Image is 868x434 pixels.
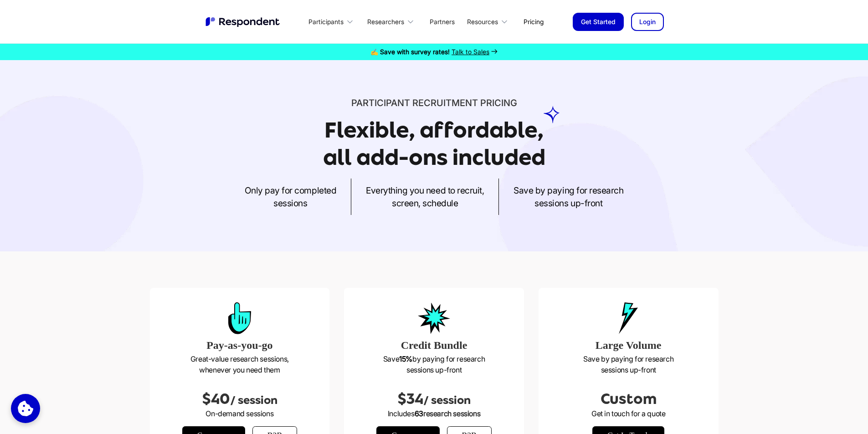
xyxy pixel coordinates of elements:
p: On-demand sessions [157,408,323,419]
p: Everything you need to recruit, screen, schedule [366,184,484,209]
a: home [205,16,282,28]
p: Save by paying for research sessions up-front [351,353,517,375]
span: Participant recruitment [351,97,478,108]
a: Get Started [573,13,624,31]
div: Resources [462,11,516,32]
p: Only pay for completed sessions [245,184,336,209]
h3: Large Volume [546,337,711,353]
p: Get in touch for a quote [546,408,711,419]
span: 63 [415,409,423,418]
span: $40 [202,391,230,407]
p: Includes [351,408,517,419]
span: / session [423,394,471,407]
p: Save by paying for research sessions up-front [546,353,711,375]
a: Partners [422,11,462,32]
div: Resources [467,17,498,26]
div: Researchers [367,17,404,26]
div: Participants [308,17,344,26]
span: Custom [601,391,657,407]
a: Pricing [516,11,551,32]
h1: Flexible, affordable, all add-ons included [323,117,545,170]
span: Talk to Sales [452,48,489,56]
span: PRICING [480,97,517,108]
img: Untitled UI logotext [205,16,282,28]
p: Great-value research sessions, whenever you need them [157,353,323,375]
a: Login [631,13,664,31]
div: Researchers [362,11,422,32]
span: $34 [397,391,423,407]
strong: ✍️ Save with survey rates! [370,48,450,56]
span: / session [230,394,277,407]
span: research sessions [423,409,480,418]
p: Save by paying for research sessions up-front [514,184,623,209]
h3: Pay-as-you-go [157,337,323,353]
h3: Credit Bundle [351,337,517,353]
strong: 15% [399,354,412,363]
div: Participants [303,11,362,32]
